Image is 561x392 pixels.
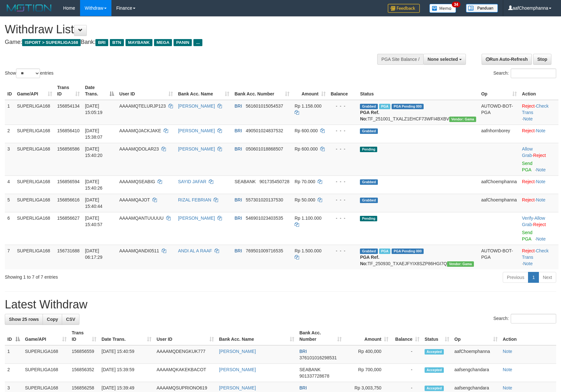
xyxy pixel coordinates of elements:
span: [DATE] 15:40:26 [85,179,102,191]
span: MEGA [154,39,172,46]
span: Copy 050601018868507 to clipboard [246,146,283,151]
a: Note [503,349,512,354]
a: Reject [522,197,535,202]
a: Note [503,385,512,390]
span: 156854134 [57,103,80,109]
td: 3 [5,143,14,176]
td: TF_251001_TXALZ1EHCF73WFI4BXBV [357,100,478,125]
div: - - - [331,215,355,221]
span: Accepted [425,386,444,391]
td: · · [519,100,558,125]
a: Show 25 rows [5,314,43,325]
th: Action [500,327,556,345]
span: PGA Pending [392,249,424,254]
span: MAYBANK [126,39,152,46]
td: SUPERLIGA168 [14,212,55,245]
td: aafChoemphanna [452,345,500,364]
div: PGA Site Balance / [377,54,423,65]
a: Reject [533,153,546,158]
td: AUTOWD-BOT-PGA [479,100,519,125]
a: Previous [503,272,528,283]
th: Balance: activate to sort column ascending [391,327,422,345]
th: Bank Acc. Name: activate to sort column ascending [216,327,297,345]
td: · [519,125,558,143]
td: AAAAMQKAKEKBACOT [154,364,216,382]
label: Show entries [5,69,53,78]
div: - - - [331,103,355,109]
span: BRI [234,128,242,133]
td: AUTOWD-BOT-PGA [479,245,519,269]
td: · · [519,245,558,269]
span: Marked by aafromsomean [379,249,390,254]
th: Bank Acc. Number: activate to sort column ascending [297,327,344,345]
span: Copy [47,317,58,322]
th: Bank Acc. Name: activate to sort column ascending [175,82,232,100]
span: Pending [360,147,377,152]
a: Send PGA [522,230,533,241]
span: ISPORT > SUPERLIGA168 [22,39,81,46]
span: 156856586 [57,146,80,151]
td: aafnhornborey [479,125,519,143]
span: Accepted [425,367,444,373]
img: panduan.png [466,4,498,12]
td: aafsengchandara [452,364,500,382]
td: Rp 700,000 [344,364,391,382]
h1: Latest Withdraw [5,298,556,311]
td: 1 [5,100,14,125]
span: Pending [360,216,377,221]
td: · · [519,212,558,245]
div: - - - [331,146,355,152]
a: [PERSON_NAME] [178,146,215,151]
h4: Game: Bank: [5,39,368,45]
th: Game/API: activate to sort column ascending [22,327,69,345]
span: BRI [234,146,242,151]
span: [DATE] 15:38:07 [85,128,102,140]
span: Grabbed [360,104,378,109]
span: None selected [427,57,458,62]
select: Showentries [16,69,40,78]
a: Reject [522,179,535,184]
td: - [391,345,422,364]
td: SUPERLIGA168 [22,364,69,382]
span: BRI [95,39,108,46]
td: 7 [5,245,14,269]
th: User ID: activate to sort column ascending [117,82,175,100]
img: Feedback.jpg [388,4,420,13]
b: PGA Ref. No: [360,110,379,121]
span: AAAAMQANTUUUUU [119,216,163,221]
td: SUPERLIGA168 [14,143,55,176]
span: Copy 557301020137530 to clipboard [246,197,283,202]
a: Note [536,197,546,202]
span: 156856616 [57,197,80,202]
th: Amount: activate to sort column ascending [292,82,328,100]
td: 5 [5,194,14,212]
span: · [522,216,545,227]
a: Check Trans [522,248,549,260]
a: Reject [522,103,535,109]
th: ID [5,82,14,100]
div: - - - [331,127,355,134]
a: RIZAL FEBRIAN [178,197,211,202]
span: Vendor URL: https://trx31.1velocity.biz [449,117,476,122]
td: 4 [5,176,14,194]
th: Action [519,82,558,100]
td: · [519,194,558,212]
span: AAAAMQSEABIG [119,179,155,184]
span: Show 25 rows [9,317,39,322]
th: Balance [328,82,358,100]
td: AAAAMQDENGKUK777 [154,345,216,364]
a: Note [503,367,512,372]
span: Grabbed [360,128,378,134]
span: Grabbed [360,179,378,185]
td: - [391,364,422,382]
span: BRI [299,385,307,390]
span: · [522,146,533,158]
a: Note [536,236,546,241]
span: Marked by aafsengchandara [379,104,390,109]
td: 2 [5,125,14,143]
span: 156856594 [57,179,80,184]
a: SAYID JAFAR [178,179,206,184]
span: Grabbed [360,249,378,254]
span: SEABANK [299,367,321,372]
a: Reject [522,128,535,133]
